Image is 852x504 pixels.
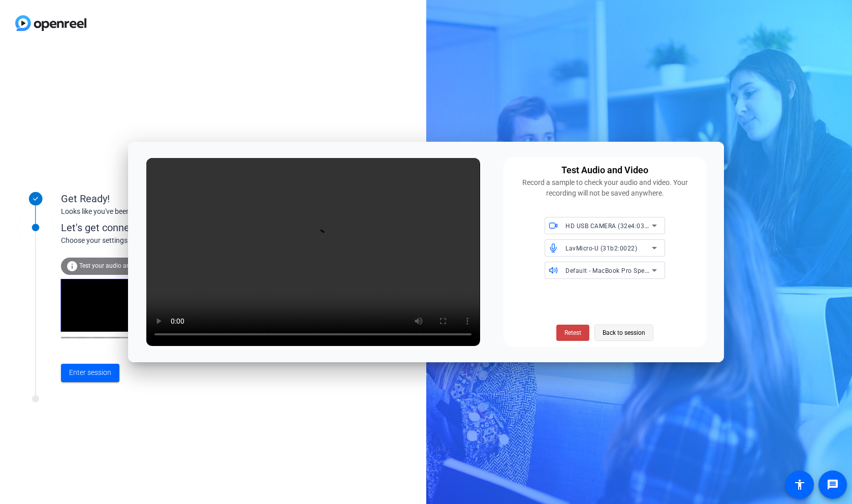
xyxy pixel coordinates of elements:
[564,328,581,337] span: Retest
[66,260,78,272] mat-icon: info
[556,325,589,341] button: Retest
[61,191,264,206] div: Get Ready!
[603,323,645,342] span: Back to session
[827,479,839,491] mat-icon: message
[565,245,637,252] span: LavMicro-U (31b2:0022)
[61,206,264,217] div: Looks like you've been invited to join
[69,367,111,378] span: Enter session
[510,177,701,199] div: Record a sample to check your audio and video. Your recording will not be saved anywhere.
[794,479,806,491] mat-icon: accessibility
[561,163,648,177] div: Test Audio and Video
[79,262,150,269] span: Test your audio and video
[61,235,285,246] div: Choose your settings
[594,325,653,341] button: Back to session
[61,220,285,235] div: Let's get connected.
[565,266,688,274] span: Default - MacBook Pro Speakers (Built-in)
[565,222,654,230] span: HD USB CAMERA (32e4:0317)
